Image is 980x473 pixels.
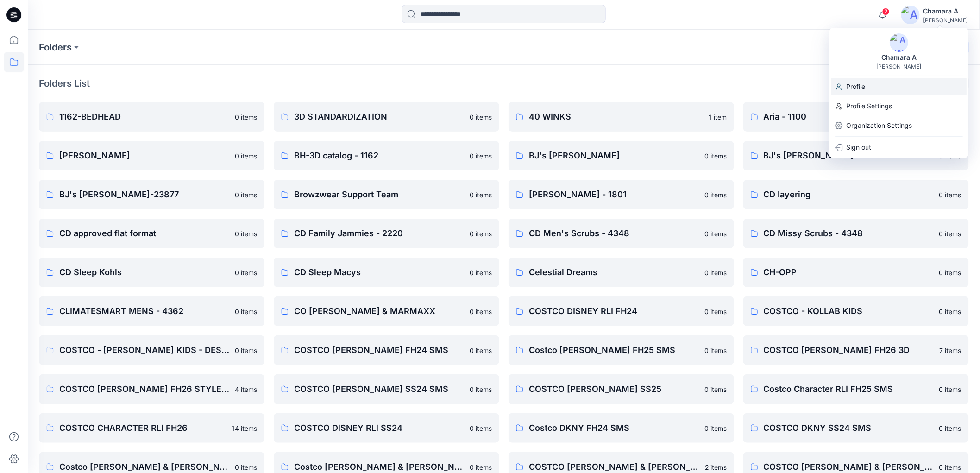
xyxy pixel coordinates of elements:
a: COSTCO CHARACTER RLI FH2614 items [39,413,264,443]
p: 0 items [235,229,257,239]
p: 0 items [704,190,727,200]
p: 0 items [470,268,492,277]
a: BJ's [PERSON_NAME]0 items [743,141,969,170]
p: Costco DKNY FH24 SMS [529,422,699,435]
p: CD Sleep Kohls [59,266,229,279]
p: Organization Settings [846,117,912,134]
p: CH-OPP [764,266,934,279]
p: 40 WINKS [529,110,703,123]
p: 3D STANDARDIZATION [294,110,464,123]
a: 3D STANDARDIZATION0 items [274,102,499,132]
p: 14 items [232,423,257,433]
p: Sign out [846,139,871,156]
p: COSTCO DISNEY RLI SS24 [294,422,464,435]
div: Chamara A [923,6,968,17]
a: CH-OPP0 items [743,258,969,287]
a: Browzwear Support Team0 items [274,180,499,209]
div: Chamara A [876,52,922,63]
a: Costco Character RLI FH25 SMS0 items [743,374,969,404]
p: 1 item [709,112,727,122]
p: COSTCO DISNEY RLI FH24 [529,305,699,318]
img: avatar [890,33,908,52]
p: COSTCO CHARACTER RLI FH26 [59,422,226,435]
a: COSTCO - [PERSON_NAME] KIDS - DESIGN USE0 items [39,335,264,365]
a: 40 WINKS1 item [509,102,734,132]
p: 0 items [704,268,727,277]
p: 0 items [235,190,257,200]
p: COSTCO [PERSON_NAME] SS24 SMS [294,383,464,396]
p: COSTCO DKNY SS24 SMS [764,422,934,435]
p: [PERSON_NAME] - 1801 [529,188,699,201]
p: Browzwear Support Team [294,188,464,201]
p: 0 items [470,385,492,394]
p: Profile Settings [846,97,892,115]
a: CO [PERSON_NAME] & MARMAXX0 items [274,296,499,326]
p: 0 items [704,385,727,394]
a: CD layering0 items [743,180,969,209]
p: 0 items [235,346,257,355]
p: COSTCO - [PERSON_NAME] KIDS - DESIGN USE [59,344,229,357]
p: 0 items [939,229,961,239]
p: 0 items [704,346,727,355]
a: Organization Settings [829,117,968,134]
a: 1162-BEDHEAD0 items [39,102,264,132]
p: BJ's [PERSON_NAME] [764,149,934,162]
a: Aria - 11000 items [743,102,969,132]
a: BJ's [PERSON_NAME]0 items [509,141,734,170]
p: Aria - 1100 [764,110,934,123]
p: 0 items [939,423,961,433]
p: 0 items [704,423,727,433]
p: CD approved flat format [59,227,229,240]
p: CD layering [764,188,934,201]
p: 0 items [939,190,961,200]
a: Profile [829,78,968,95]
p: Celestial Dreams [529,266,699,279]
p: CD Men's Scrubs - 4348 [529,227,699,240]
p: CD Family Jammies - 2220 [294,227,464,240]
a: COSTCO [PERSON_NAME] FH24 SMS0 items [274,335,499,365]
p: COSTCO [PERSON_NAME] FH26 STYLE 12-5543 [59,383,229,396]
a: CD approved flat format0 items [39,219,264,248]
p: 0 items [704,307,727,316]
a: CD Sleep Kohls0 items [39,258,264,287]
p: 0 items [235,462,257,472]
p: 0 items [470,112,492,122]
p: 0 items [235,307,257,316]
p: COSTCO - KOLLAB KIDS [764,305,934,318]
p: 0 items [704,151,727,161]
p: CLIMATESMART MENS - 4362 [59,305,229,318]
p: 0 items [470,346,492,355]
p: 0 items [939,268,961,277]
a: [PERSON_NAME] - 18010 items [509,180,734,209]
p: Costco [PERSON_NAME] FH25 SMS [529,344,699,357]
p: 2 items [705,462,727,472]
a: COSTCO DKNY SS24 SMS0 items [743,413,969,443]
a: CD Sleep Macys0 items [274,258,499,287]
p: BH-3D catalog - 1162 [294,149,464,162]
p: 0 items [470,462,492,472]
p: 0 items [939,462,961,472]
a: CD Men's Scrubs - 43480 items [509,219,734,248]
a: BJ's [PERSON_NAME]-238770 items [39,180,264,209]
img: avatar [901,6,920,24]
p: 0 items [470,423,492,433]
a: COSTCO [PERSON_NAME] SS24 SMS0 items [274,374,499,404]
p: CD Sleep Macys [294,266,464,279]
a: Folders [39,41,72,54]
p: 0 items [235,151,257,161]
a: CD Missy Scrubs - 43480 items [743,219,969,248]
p: BJ's [PERSON_NAME]-23877 [59,188,229,201]
p: CO [PERSON_NAME] & MARMAXX [294,305,464,318]
p: 0 items [470,229,492,239]
a: Profile Settings [829,97,968,115]
p: BJ's [PERSON_NAME] [529,149,699,162]
p: 0 items [235,112,257,122]
p: COSTCO [PERSON_NAME] FH26 3D [764,344,934,357]
p: 1162-BEDHEAD [59,110,229,123]
p: 0 items [470,307,492,316]
a: CD Family Jammies - 22200 items [274,219,499,248]
a: CLIMATESMART MENS - 43620 items [39,296,264,326]
p: 4 items [235,385,257,394]
a: COSTCO - KOLLAB KIDS0 items [743,296,969,326]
